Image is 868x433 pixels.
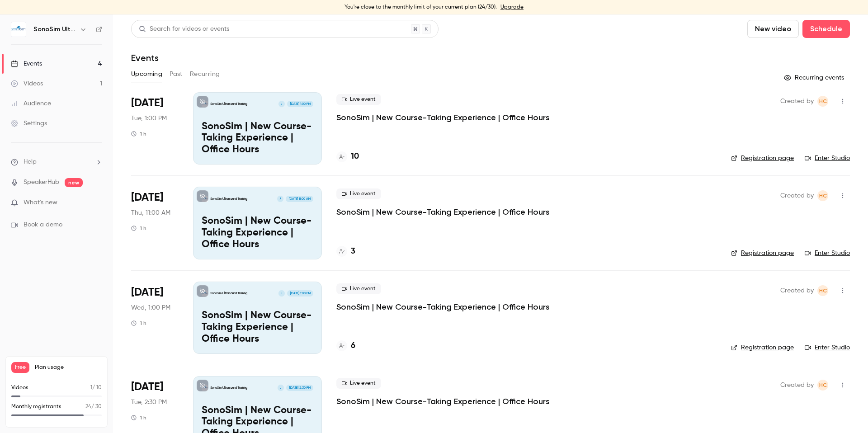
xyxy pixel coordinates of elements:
[11,59,42,68] div: Events
[817,96,828,107] span: Holly Clark
[287,290,313,297] span: [DATE] 1:00 PM
[780,285,814,296] span: Created by
[131,92,179,165] div: Sep 23 Tue, 1:00 PM (America/Los Angeles)
[780,96,814,107] span: Created by
[11,384,28,392] p: Videos
[131,285,163,300] span: [DATE]
[24,157,37,167] span: Help
[193,187,322,259] a: SonoSim | New Course-Taking Experience | Office HoursSonoSim Ultrasound TrainingJ[DATE] 11:00 AMS...
[210,386,247,390] p: SonoSim Ultrasound Training
[90,385,92,391] span: 1
[131,414,146,421] div: 1 h
[336,112,550,123] a: SonoSim | New Course-Taking Experience | Office Hours
[351,340,355,352] h4: 6
[731,154,794,163] a: Registration page
[190,67,220,81] button: Recurring
[24,198,57,207] span: What's new
[131,320,146,327] div: 1 h
[731,343,794,352] a: Registration page
[351,151,359,163] h4: 10
[277,195,284,202] div: J
[817,190,828,201] span: Holly Clark
[780,71,850,85] button: Recurring events
[287,101,313,107] span: [DATE] 1:00 PM
[210,291,247,296] p: SonoSim Ultrasound Training
[131,67,162,81] button: Upcoming
[336,301,550,312] a: SonoSim | New Course-Taking Experience | Office Hours
[819,380,827,391] span: HC
[131,190,163,205] span: [DATE]
[336,378,381,389] span: Live event
[819,96,827,107] span: HC
[731,249,794,258] a: Registration page
[85,404,91,409] span: 24
[286,385,313,391] span: [DATE] 2:30 PM
[11,79,43,88] div: Videos
[85,403,102,411] p: / 30
[805,249,850,258] a: Enter Studio
[11,362,29,373] span: Free
[11,403,61,411] p: Monthly registrants
[131,380,163,394] span: [DATE]
[336,283,381,294] span: Live event
[131,303,170,312] span: Wed, 1:00 PM
[131,398,167,407] span: Tue, 2:30 PM
[500,4,524,11] a: Upgrade
[65,178,83,187] span: new
[91,199,102,207] iframe: Noticeable Trigger
[131,225,146,232] div: 1 h
[11,119,47,128] div: Settings
[336,340,355,352] a: 6
[202,121,313,156] p: SonoSim | New Course-Taking Experience | Office Hours
[819,190,827,201] span: HC
[131,114,167,123] span: Tue, 1:00 PM
[780,380,814,391] span: Created by
[11,157,102,167] li: help-dropdown-opener
[131,96,163,110] span: [DATE]
[817,285,828,296] span: Holly Clark
[278,290,285,297] div: J
[24,178,59,187] a: SpeakerHub
[336,396,550,407] a: SonoSim | New Course-Taking Experience | Office Hours
[170,67,183,81] button: Past
[819,285,827,296] span: HC
[210,197,247,201] p: SonoSim Ultrasound Training
[210,102,247,106] p: SonoSim Ultrasound Training
[35,364,102,371] span: Plan usage
[11,22,26,37] img: SonoSim Ultrasound Training
[131,282,179,354] div: Oct 1 Wed, 1:00 PM (America/Los Angeles)
[805,154,850,163] a: Enter Studio
[11,99,51,108] div: Audience
[780,190,814,201] span: Created by
[336,207,550,217] a: SonoSim | New Course-Taking Experience | Office Hours
[131,208,170,217] span: Thu, 11:00 AM
[286,196,313,202] span: [DATE] 11:00 AM
[33,25,76,34] h6: SonoSim Ultrasound Training
[805,343,850,352] a: Enter Studio
[277,384,284,391] div: J
[336,94,381,105] span: Live event
[90,384,102,392] p: / 10
[131,52,159,63] h1: Events
[193,282,322,354] a: SonoSim | New Course-Taking Experience | Office HoursSonoSim Ultrasound TrainingJ[DATE] 1:00 PMSo...
[802,20,850,38] button: Schedule
[202,310,313,345] p: SonoSim | New Course-Taking Experience | Office Hours
[817,380,828,391] span: Holly Clark
[24,220,62,230] span: Book a demo
[351,245,355,258] h4: 3
[336,188,381,199] span: Live event
[278,100,285,108] div: J
[131,130,146,137] div: 1 h
[336,245,355,258] a: 3
[747,20,799,38] button: New video
[336,151,359,163] a: 10
[202,216,313,250] p: SonoSim | New Course-Taking Experience | Office Hours
[193,92,322,165] a: SonoSim | New Course-Taking Experience | Office HoursSonoSim Ultrasound TrainingJ[DATE] 1:00 PMSo...
[139,24,229,34] div: Search for videos or events
[131,187,179,259] div: Sep 25 Thu, 11:00 AM (America/Los Angeles)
